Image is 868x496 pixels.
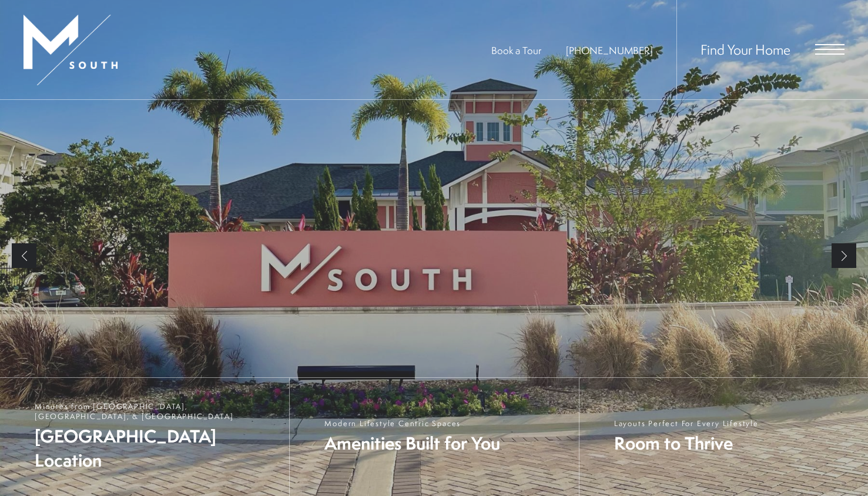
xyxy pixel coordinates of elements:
[324,431,500,455] span: Amenities Built for You
[614,431,759,455] span: Room to Thrive
[614,418,759,428] span: Layouts Perfect For Every Lifestyle
[815,44,844,55] button: Open Menu
[12,243,36,268] a: Previous
[289,378,578,496] a: Modern Lifestyle Centric Spaces
[566,43,653,57] span: [PHONE_NUMBER]
[579,378,868,496] a: Layouts Perfect For Every Lifestyle
[701,40,790,59] a: Find Your Home
[35,424,277,472] span: [GEOGRAPHIC_DATA] Location
[24,15,118,85] img: MSouth
[566,43,653,57] a: Call Us at 813-570-8014
[491,43,541,57] a: Book a Tour
[35,401,277,421] span: Minutes from [GEOGRAPHIC_DATA], [GEOGRAPHIC_DATA], & [GEOGRAPHIC_DATA]
[324,418,500,428] span: Modern Lifestyle Centric Spaces
[832,243,856,268] a: Next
